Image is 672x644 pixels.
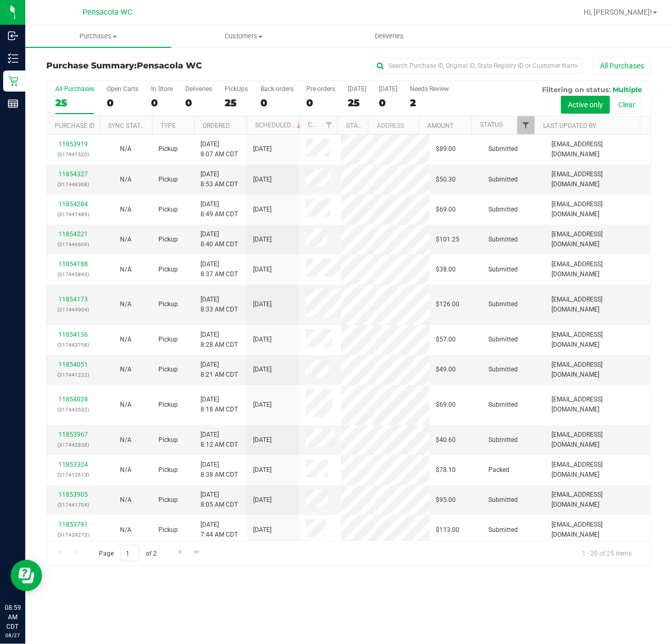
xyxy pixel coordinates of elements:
[120,145,132,153] span: Not Applicable
[121,545,139,561] input: 1
[158,205,178,215] span: Pickup
[368,116,419,135] th: Address
[11,560,42,591] iframe: Resource center
[480,121,503,128] a: Status
[574,545,640,561] span: 1 - 20 of 25 items
[53,530,93,540] p: (317439273)
[551,199,644,219] span: [EMAIL_ADDRESS][DOMAIN_NAME]
[488,205,518,215] span: Submitted
[120,266,132,273] span: Not Applicable
[253,235,272,245] span: [DATE]
[427,122,454,129] a: Amount
[436,465,456,475] span: $78.10
[120,235,132,245] button: N/A
[200,520,238,540] span: [DATE] 7:44 AM CDT
[158,365,178,375] span: Pickup
[55,122,95,129] a: Purchase ID
[120,175,132,185] button: N/A
[120,365,132,375] button: N/A
[120,400,132,410] button: N/A
[158,299,178,309] span: Pickup
[436,265,456,275] span: $38.00
[488,435,518,445] span: Submitted
[551,295,644,315] span: [EMAIL_ADDRESS][DOMAIN_NAME]
[53,470,93,480] p: (317412613)
[158,335,178,345] span: Pickup
[158,144,178,154] span: Pickup
[120,206,132,213] span: Not Applicable
[410,97,449,109] div: 2
[255,122,303,129] a: Scheduled
[200,295,238,315] span: [DATE] 8:33 AM CDT
[46,61,248,71] h3: Purchase Summary:
[58,230,88,238] a: 11854221
[543,122,596,129] a: Last Updated By
[120,495,132,505] button: N/A
[320,116,337,134] a: Filter
[58,521,88,528] a: 11853791
[551,395,644,415] span: [EMAIL_ADDRESS][DOMAIN_NAME]
[120,144,132,154] button: N/A
[53,370,93,380] p: (317441222)
[551,139,644,159] span: [EMAIL_ADDRESS][DOMAIN_NAME]
[158,525,178,535] span: Pickup
[203,122,230,129] a: Ordered
[171,25,317,47] a: Customers
[5,603,21,631] p: 08:59 AM CDT
[120,526,132,534] span: Not Applicable
[253,299,272,309] span: [DATE]
[200,139,238,159] span: [DATE] 8:07 AM CDT
[151,97,173,109] div: 0
[172,32,316,41] span: Customers
[488,299,518,309] span: Submitted
[120,265,132,275] button: N/A
[200,430,238,450] span: [DATE] 8:12 AM CDT
[58,361,88,368] a: 11854051
[25,25,171,47] a: Purchases
[58,331,88,338] a: 11854136
[53,405,93,415] p: (317443532)
[360,32,418,41] span: Deliveries
[308,121,340,128] a: Customer
[53,269,93,279] p: (317445843)
[316,25,462,47] a: Deliveries
[158,465,178,475] span: Pickup
[189,545,205,559] a: Go to the last page
[158,435,178,445] span: Pickup
[436,435,456,445] span: $40.60
[253,435,272,445] span: [DATE]
[151,85,173,93] div: In Store
[551,490,644,510] span: [EMAIL_ADDRESS][DOMAIN_NAME]
[200,330,238,350] span: [DATE] 8:28 AM CDT
[58,140,88,148] a: 11853919
[58,461,88,468] a: 11853324
[158,175,178,185] span: Pickup
[517,116,535,134] a: Filter
[53,239,93,249] p: (317446609)
[488,495,518,505] span: Submitted
[436,205,456,215] span: $69.00
[5,631,21,639] p: 08/27
[613,85,642,94] span: Multiple
[25,32,171,41] span: Purchases
[137,61,202,71] span: Pensacola WC
[488,525,518,535] span: Submitted
[158,495,178,505] span: Pickup
[120,466,132,474] span: Not Applicable
[253,205,272,215] span: [DATE]
[306,85,335,93] div: Pre-orders
[8,98,18,109] inline-svg: Reports
[436,235,459,245] span: $101.25
[348,85,366,93] div: [DATE]
[200,229,238,249] span: [DATE] 8:40 AM CDT
[253,400,272,410] span: [DATE]
[551,169,644,189] span: [EMAIL_ADDRESS][DOMAIN_NAME]
[200,460,238,480] span: [DATE] 8:38 AM CDT
[253,335,272,345] span: [DATE]
[436,525,459,535] span: $113.00
[200,490,238,510] span: [DATE] 8:05 AM CDT
[53,305,93,315] p: (317444904)
[551,460,644,480] span: [EMAIL_ADDRESS][DOMAIN_NAME]
[253,265,272,275] span: [DATE]
[488,144,518,154] span: Submitted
